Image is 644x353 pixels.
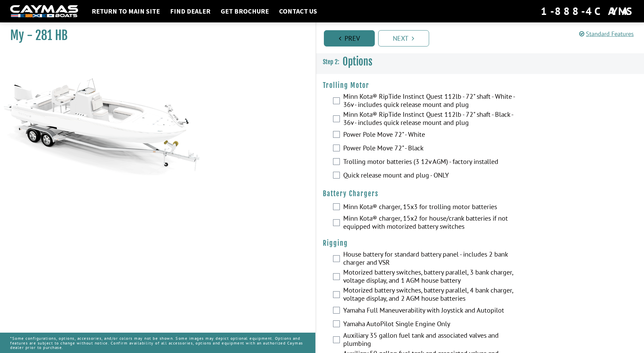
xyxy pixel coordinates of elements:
[217,7,272,16] a: Get Brochure
[579,30,634,38] a: Standard Features
[343,331,524,349] label: Auxiliary 35 gallon fuel tank and associated valves and plumbing
[276,7,320,16] a: Contact Us
[323,81,638,90] h4: Trolling Motor
[88,7,163,16] a: Return to main site
[343,306,524,316] label: Yamaha Full Maneuverability with Joystick and Autopilot
[323,239,638,247] h4: Rigging
[343,320,524,330] label: Yamaha AutoPilot Single Engine Only
[541,4,634,19] div: 1-888-4CAYMAS
[10,28,298,43] h1: My - 281 HB
[343,92,524,110] label: Minn Kota® RipTide Instinct Quest 112lb - 72" shaft - White - 36v - includes quick release mount ...
[167,7,214,16] a: Find Dealer
[343,171,524,181] label: Quick release mount and plug - ONLY
[343,144,524,154] label: Power Pole Move 72" - Black
[343,286,524,304] label: Motorized battery switches, battery parallel, 4 bank charger, voltage display, and 2 AGM house ba...
[10,5,78,18] img: white-logo-c9c8dbefe5ff5ceceb0f0178aa75bf4bb51f6bca0971e226c86eb53dfe498488.png
[10,333,305,353] p: *Some configurations, options, accessories, and/or colors may not be shown. Some images may depic...
[343,214,524,232] label: Minn Kota® charger, 15x2 for house/crank batteries if not equipped with motorized battery switches
[378,30,429,47] a: Next
[323,189,638,198] h4: Battery Chargers
[343,250,524,268] label: House battery for standard battery panel - includes 2 bank charger and VSR
[343,157,524,167] label: Trolling motor batteries (3 12v AGM) - factory installed
[324,30,375,47] a: Prev
[343,130,524,140] label: Power Pole Move 72" - White
[343,203,524,212] label: Minn Kota® charger, 15x3 for trolling motor batteries
[343,110,524,128] label: Minn Kota® RipTide Instinct Quest 112lb - 72" shaft - Black - 36v - includes quick release mount ...
[343,268,524,286] label: Motorized battery switches, battery parallel, 3 bank charger, voltage display, and 1 AGM house ba...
